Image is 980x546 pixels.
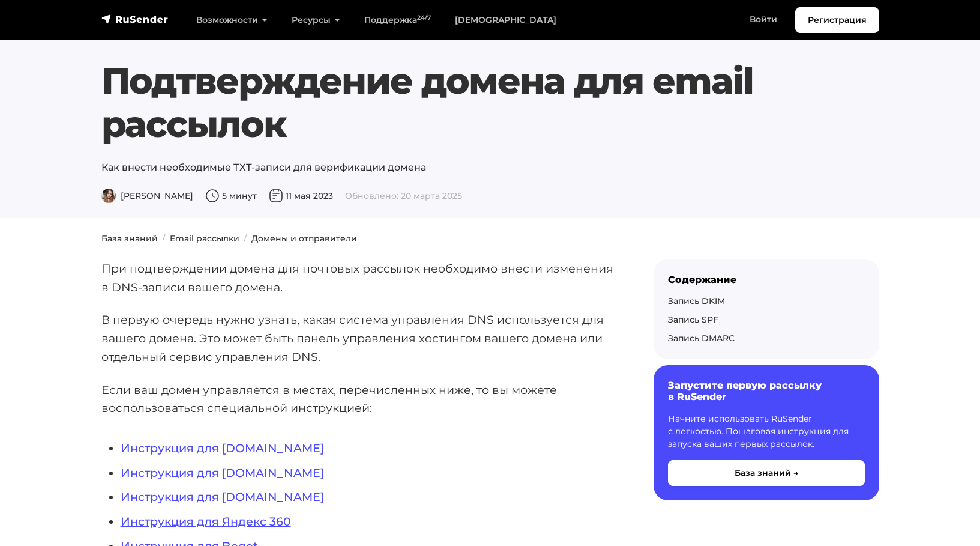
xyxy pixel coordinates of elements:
[121,466,324,480] a: Инструкция для [DOMAIN_NAME]
[101,311,615,366] p: В первую очередь нужно узнать, какая система управления DNS используется для вашего домена. Это м...
[251,233,357,244] a: Домены и отправители
[668,333,735,344] a: Запись DMARC
[280,8,352,32] a: Ресурсы
[101,190,193,201] span: [PERSON_NAME]
[795,7,879,33] a: Регистрация
[121,514,291,529] a: Инструкция для Яндекс 360
[184,8,280,32] a: Возможности
[269,189,283,203] img: Дата публикации
[205,190,257,201] span: 5 минут
[654,365,879,500] a: Запустите первую рассылку в RuSender Начните использовать RuSender с легкостью. Пошаговая инструк...
[443,8,568,32] a: [DEMOGRAPHIC_DATA]
[668,296,725,306] a: Запись DKIM
[269,190,333,201] span: 11 мая 2023
[101,259,615,296] p: При подтверждении домена для почтовых рассылок необходимо внести изменения в DNS-записи вашего до...
[352,8,443,32] a: Поддержка24/7
[668,380,865,402] h6: Запустите первую рассылку в RuSender
[668,314,718,325] a: Запись SPF
[101,13,169,25] img: RuSender
[417,14,431,22] sup: 24/7
[121,490,324,504] a: Инструкция для [DOMAIN_NAME]
[668,460,865,486] button: База знаний →
[205,189,220,203] img: Время чтения
[345,190,462,201] span: Обновлено: 20 марта 2025
[101,233,158,244] a: База знаний
[121,441,324,455] a: Инструкция для [DOMAIN_NAME]
[101,59,879,146] h1: Подтверждение домена для email рассылок
[101,160,879,175] p: Как внести необходимые ТХТ-записи для верификации домена
[668,274,865,285] div: Содержание
[101,381,615,417] p: Если ваш домен управляется в местах, перечисленных ниже, то вы можете воспользоваться специальной...
[94,232,886,245] nav: breadcrumb
[170,233,239,244] a: Email рассылки
[668,413,865,450] p: Начните использовать RuSender с легкостью. Пошаговая инструкция для запуска ваших первых рассылок.
[738,7,789,32] a: Войти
